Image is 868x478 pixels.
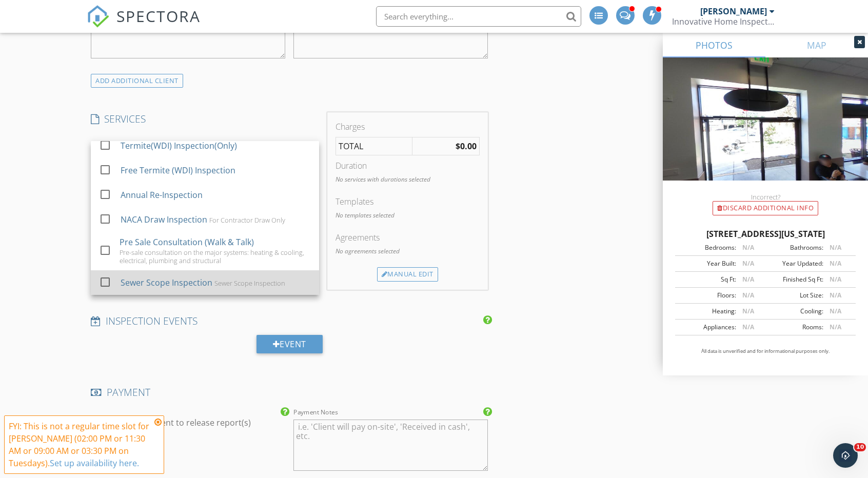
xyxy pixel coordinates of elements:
[742,307,754,315] span: N/A
[678,275,736,284] div: Sq Ft:
[210,216,286,224] div: For Contractor Draw Only
[678,291,736,300] div: Floors:
[678,259,736,268] div: Year Built:
[50,457,139,469] a: Set up availability here.
[830,291,841,300] span: N/A
[121,276,213,289] div: Sewer Scope Inspection
[663,33,765,57] a: PHOTOS
[678,323,736,332] div: Appliances:
[257,335,323,353] div: Event
[742,243,754,252] span: N/A
[663,193,868,201] div: Incorrect?
[765,243,823,252] div: Bathrooms:
[91,112,319,126] h4: SERVICES
[87,14,201,35] a: SPECTORA
[742,259,754,268] span: N/A
[830,275,841,284] span: N/A
[830,259,841,268] span: N/A
[91,74,183,88] div: ADD ADDITIONAL client
[854,443,866,451] span: 10
[675,348,856,355] p: All data is unverified and for informational purposes only.
[456,141,477,152] strong: $0.00
[765,259,823,268] div: Year Updated:
[742,323,754,331] span: N/A
[87,5,109,28] img: The Best Home Inspection Software - Spectora
[336,121,480,133] div: Charges
[742,291,754,300] span: N/A
[678,243,736,252] div: Bedrooms:
[120,236,254,248] div: Pre Sale Consultation (Walk & Talk)
[830,323,841,331] span: N/A
[336,247,480,256] p: No agreements selected
[121,140,238,152] div: Termite(WDI) Inspection(Only)
[765,307,823,316] div: Cooling:
[765,275,823,284] div: Finished Sq Ft:
[9,420,151,469] div: FYI: This is not a regular time slot for [PERSON_NAME] (02:00 PM or 11:30 AM or 09:00 AM or 03:30...
[830,243,841,252] span: N/A
[107,417,251,428] label: Require payment to release report(s)
[765,33,868,57] a: MAP
[713,201,818,215] div: Discard Additional info
[121,189,203,201] div: Annual Re-Inspection
[678,307,736,316] div: Heating:
[91,386,488,399] h4: PAYMENT
[336,160,480,172] div: Duration
[116,5,201,27] span: SPECTORA
[336,175,480,184] p: No services with durations selected
[376,6,581,27] input: Search everything...
[742,275,754,284] span: N/A
[765,291,823,300] div: Lot Size:
[672,16,775,27] div: Innovative Home Inspections
[830,307,841,315] span: N/A
[336,211,480,220] p: No templates selected
[675,228,856,240] div: [STREET_ADDRESS][US_STATE]
[336,195,480,208] div: Templates
[336,137,412,155] td: TOTAL
[377,267,438,282] div: Manual Edit
[336,231,480,244] div: Agreements
[215,279,286,287] div: Sewer Scope Inspection
[120,248,311,265] div: Pre-sale consultation on the major systems: heating & cooling, electrical, plumbing and structural
[663,57,868,205] img: streetview
[121,164,236,176] div: Free Termite (WDI) Inspection
[700,6,767,16] div: [PERSON_NAME]
[121,213,208,226] div: NACA Draw Inspection
[765,323,823,332] div: Rooms:
[833,443,858,468] iframe: Intercom live chat
[91,314,488,328] h4: INSPECTION EVENTS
